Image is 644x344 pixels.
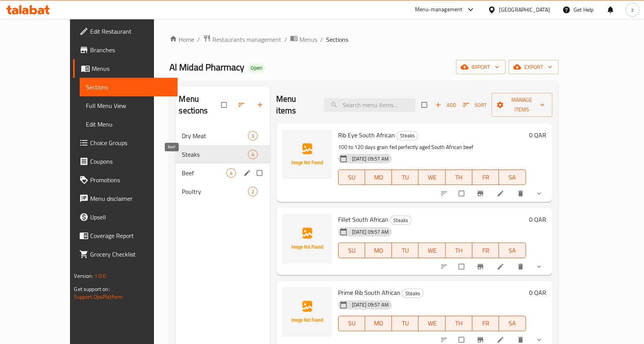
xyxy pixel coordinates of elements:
[326,35,348,44] span: Sections
[73,171,178,189] a: Promotions
[422,245,442,256] span: WE
[90,175,171,185] span: Promotions
[248,188,257,195] span: 2
[365,169,392,185] button: MO
[396,131,418,140] div: Steaks
[499,243,526,258] button: SA
[435,101,456,110] span: Add
[422,318,442,329] span: WE
[502,172,523,183] span: SA
[436,185,454,202] button: sort-choices
[203,34,281,44] a: Restaurants management
[499,169,526,185] button: SA
[338,316,365,331] button: SU
[90,231,171,240] span: Coverage Report
[397,131,418,140] span: Steaks
[419,316,445,331] button: WE
[248,187,258,196] div: items
[176,164,270,182] div: Beef4edit
[73,133,178,152] a: Choice Groups
[449,172,469,183] span: TH
[73,189,178,208] a: Menu disclaimer
[462,62,499,72] span: import
[74,284,109,294] span: Get support on:
[338,287,400,298] span: Prime Rib South African
[73,59,178,78] a: Menus
[169,58,244,76] span: Al Midad Pharmacy
[395,172,415,183] span: TU
[86,120,171,129] span: Edit Menu
[80,96,178,115] a: Full Menu View
[402,289,423,298] span: Steaks
[463,101,487,110] span: Sort
[90,45,171,55] span: Branches
[402,289,424,298] div: Steaks
[282,130,332,179] img: Rib Eye South African
[182,187,248,196] span: Poultry
[176,145,270,164] div: Steaks4
[472,243,499,258] button: FR
[392,243,419,258] button: TU
[529,214,546,225] h6: 0 QAR
[365,243,392,258] button: MO
[248,63,265,73] div: Open
[502,245,523,256] span: SA
[73,22,178,41] a: Edit Restaurant
[86,82,171,92] span: Sections
[472,316,499,331] button: FR
[492,93,552,117] button: Manage items
[73,208,178,226] a: Upsell
[94,271,106,281] span: 1.0.0
[475,318,496,329] span: FR
[368,172,389,183] span: MO
[284,35,287,44] li: /
[217,98,233,112] span: Select all sections
[515,62,552,72] span: export
[415,5,463,14] div: Menu-management
[182,168,226,178] span: Beef
[320,35,323,44] li: /
[395,245,415,256] span: TU
[74,271,93,281] span: Version:
[73,41,178,59] a: Branches
[390,216,412,225] div: Steaks
[446,243,472,258] button: TH
[338,243,365,258] button: SU
[419,169,445,185] button: WE
[392,316,419,331] button: TU
[90,27,171,36] span: Edit Restaurant
[529,287,546,298] h6: 0 QAR
[498,95,546,115] span: Manage items
[248,132,257,140] span: 3
[92,64,171,73] span: Menus
[497,336,506,344] a: Edit menu item
[531,185,549,202] button: show more
[227,169,236,177] span: 4
[179,93,221,116] h2: Menu sections
[433,99,458,111] button: Add
[499,5,550,14] div: [GEOGRAPHIC_DATA]
[446,169,472,185] button: TH
[299,35,317,44] span: Menus
[242,168,254,178] button: edit
[176,123,270,204] nav: Menu sections
[475,172,496,183] span: FR
[390,216,411,225] span: Steaks
[342,318,362,329] span: SU
[90,194,171,203] span: Menu disclaimer
[368,318,389,329] span: MO
[182,131,248,140] span: Dry Meat
[449,245,469,256] span: TH
[472,169,499,185] button: FR
[631,5,634,14] span: z
[535,336,543,344] svg: Show Choices
[342,172,362,183] span: SU
[338,129,395,141] span: Rib Eye South African
[248,150,258,159] div: items
[512,185,531,202] button: delete
[73,226,178,245] a: Coverage Report
[73,245,178,264] a: Grocery Checklist
[90,138,171,147] span: Choice Groups
[395,318,415,329] span: TU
